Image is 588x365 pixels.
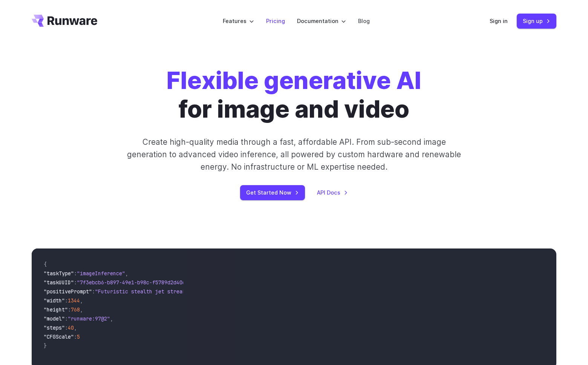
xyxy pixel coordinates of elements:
a: Pricing [266,17,285,25]
span: , [80,297,83,304]
span: { [44,261,47,268]
span: , [80,306,83,313]
span: , [125,270,128,277]
a: Sign in [490,17,508,25]
p: Create high-quality media through a fast, affordable API. From sub-second image generation to adv... [126,136,462,173]
a: API Docs [317,188,348,197]
strong: Flexible generative AI [167,66,421,95]
span: 5 [77,333,80,340]
span: : [65,315,68,322]
span: "taskType" [44,270,74,277]
h1: for image and video [167,66,421,124]
label: Documentation [297,17,346,25]
span: , [110,315,113,322]
span: , [74,324,77,331]
span: 768 [71,306,80,313]
span: : [65,297,68,304]
span: } [44,342,47,349]
span: : [74,270,77,277]
a: Go to / [32,15,97,27]
span: "imageInference" [77,270,125,277]
span: : [68,306,71,313]
span: "Futuristic stealth jet streaking through a neon-lit cityscape with glowing purple exhaust" [95,288,369,295]
a: Sign up [517,14,556,28]
span: 1344 [68,297,80,304]
span: "model" [44,315,65,322]
span: 40 [68,324,74,331]
span: "7f3ebcb6-b897-49e1-b98c-f5789d2d40d7" [77,279,191,286]
span: "width" [44,297,65,304]
span: "height" [44,306,68,313]
span: "CFGScale" [44,333,74,340]
span: "runware:97@2" [68,315,110,322]
span: : [74,279,77,286]
span: "steps" [44,324,65,331]
span: : [92,288,95,295]
label: Features [223,17,254,25]
span: "positivePrompt" [44,288,92,295]
span: "taskUUID" [44,279,74,286]
a: Get Started Now [240,185,305,200]
span: : [65,324,68,331]
span: : [74,333,77,340]
a: Blog [358,17,370,25]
